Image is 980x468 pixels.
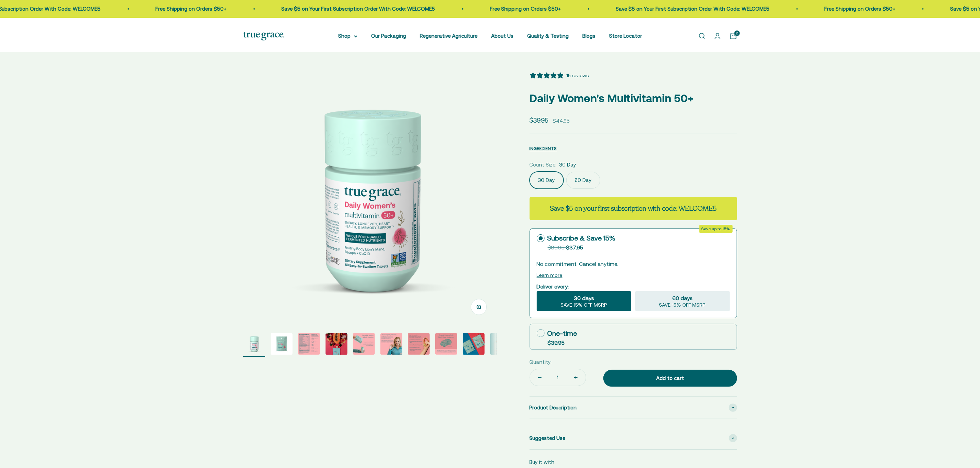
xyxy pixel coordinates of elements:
button: 5 stars, 15 ratings [530,72,589,79]
button: Go to item 4 [326,333,347,357]
sale-price: $39.95 [530,115,549,125]
span: INGREDIENTS [530,146,557,151]
a: Our Packaging [371,33,406,39]
a: Free Shipping on Orders $50+ [806,6,877,12]
a: Blogs [582,33,595,39]
button: Go to item 5 [353,333,375,357]
button: Go to item 3 [298,333,320,357]
button: Go to item 6 [380,333,402,357]
a: Store Locator [609,33,642,39]
span: Product Description [530,404,577,412]
img: Daily Women's 50+ Multivitamin [463,333,485,355]
img: - L-ergothioneine to support longevity* - CoQ10 for antioxidant support and heart health* - 150% ... [408,333,430,355]
button: Go to item 9 [463,333,485,357]
span: Suggested Use [530,434,566,442]
a: Free Shipping on Orders $50+ [471,6,542,12]
p: Daily Women's Multivitamin 50+ [530,89,737,107]
div: 15 reviews [567,72,589,79]
button: Go to item 1 [243,333,265,357]
img: Daily Women's 50+ Multivitamin [243,333,265,355]
cart-count: 2 [734,30,740,36]
compare-at-price: $44.95 [553,117,570,125]
summary: Shop [338,32,357,40]
button: Add to cart [603,370,737,387]
button: Go to item 7 [408,333,430,357]
p: Save $5 on Your First Subscription Order With Code: WELCOME5 [263,5,416,13]
img: L-ergothioneine, an antioxidant known as 'the longevity vitamin', declines as we age and is limit... [380,333,402,355]
img: Fruiting Body Vegan Soy Free Gluten Free Dairy Free [298,333,320,355]
span: 30 Day [559,161,576,169]
legend: Count Size: [530,161,557,169]
button: INGREDIENTS [530,144,557,152]
div: Add to cart [617,374,723,382]
a: Quality & Testing [527,33,569,39]
button: Go to item 10 [490,333,512,357]
button: Go to item 8 [435,333,457,357]
a: Regenerative Agriculture [420,33,477,39]
label: Quantity: [530,358,552,366]
p: Save $5 on Your First Subscription Order With Code: WELCOME5 [597,5,751,13]
img: Daily Women's 50+ Multivitamin [490,333,512,355]
img: When you opt for our refill pouches instead of buying a new bottle every time you buy supplements... [353,333,375,355]
a: Free Shipping on Orders $50+ [137,6,208,12]
img: Lion's Mane supports brain, nerve, and cognitive health.* Our extracts come exclusively from the ... [435,333,457,355]
a: About Us [491,33,513,39]
button: Go to item 2 [271,333,293,357]
img: Daily Women's 50+ Multivitamin [243,72,497,325]
img: Daily Women's 50+ Multivitamin [326,333,347,355]
button: Increase quantity [566,369,586,386]
summary: Suggested Use [530,427,737,449]
p: Buy it with [530,458,555,466]
img: Daily Women's 50+ Multivitamin [271,333,293,355]
summary: Product Description [530,397,737,419]
button: Decrease quantity [530,369,550,386]
strong: Save $5 on your first subscription with code: WELCOME5 [550,204,717,213]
